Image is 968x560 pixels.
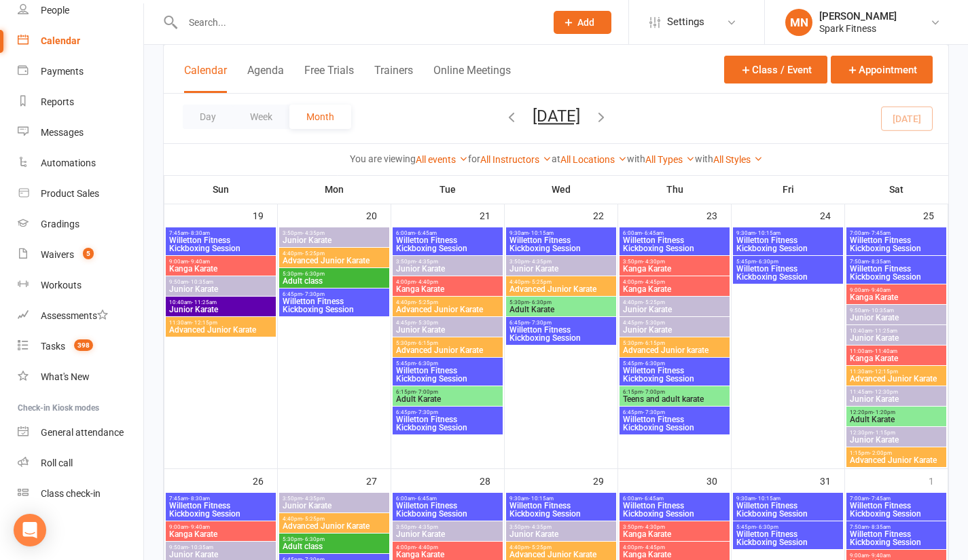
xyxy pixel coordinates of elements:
[168,544,273,550] span: 9:50am
[736,259,840,265] span: 5:45pm
[184,64,227,93] button: Calendar
[468,153,480,164] strong: for
[849,265,944,281] span: Willetton Fitness Kickboxing Session
[642,230,664,236] span: - 6:45am
[593,204,617,226] div: 22
[395,389,500,395] span: 6:15pm
[302,516,325,522] span: - 5:25pm
[869,524,891,530] span: - 8:35am
[188,230,210,236] span: - 8:30am
[819,22,897,35] div: Spark Fitness
[282,297,387,314] span: Willetton Fitness Kickboxing Session
[509,285,613,293] span: Advanced Junior Karate
[433,64,511,93] button: Online Meetings
[509,236,613,253] span: Willetton Fitness Kickboxing Session
[395,496,500,502] span: 6:00am
[395,360,500,367] span: 5:45pm
[509,279,613,285] span: 4:40pm
[168,530,273,538] span: Kanga Karate
[736,502,840,518] span: Willetton Fitness Kickboxing Session
[643,320,665,326] span: - 5:30pm
[416,279,438,285] span: - 4:40pm
[480,204,504,226] div: 21
[642,496,664,502] span: - 6:45am
[18,301,143,331] a: Assessments
[168,230,273,236] span: 7:45am
[533,107,580,126] button: [DATE]
[168,259,273,265] span: 9:00am
[529,279,552,285] span: - 5:25pm
[41,249,74,260] div: Waivers
[529,259,552,265] span: - 4:35pm
[395,326,500,334] span: Junior Karate
[41,488,101,499] div: Class check-in
[713,154,763,165] a: All Styles
[188,279,213,285] span: - 10:35am
[168,265,273,273] span: Kanga Karate
[849,395,944,403] span: Junior Karate
[923,204,948,226] div: 25
[304,64,354,93] button: Free Trials
[395,236,500,253] span: Willetton Fitness Kickboxing Session
[391,175,505,204] th: Tue
[622,230,727,236] span: 6:00am
[869,307,894,314] span: - 10:35am
[74,339,93,351] span: 398
[618,175,732,204] th: Thu
[41,35,80,46] div: Calendar
[849,369,944,375] span: 11:30am
[529,299,552,305] span: - 6:30pm
[706,204,731,226] div: 23
[41,66,84,77] div: Payments
[785,9,812,36] div: MN
[41,310,108,321] div: Assessments
[622,409,727,415] span: 6:45pm
[869,553,891,559] span: - 9:40am
[282,522,387,530] span: Advanced Junior Karate
[302,291,325,297] span: - 7:30pm
[395,230,500,236] span: 6:00am
[395,415,500,432] span: Willetton Fitness Kickboxing Session
[622,544,727,550] span: 4:00pm
[873,430,895,436] span: - 1:15pm
[872,328,897,334] span: - 11:25am
[645,154,695,165] a: All Types
[192,320,217,326] span: - 12:15pm
[395,502,500,518] span: Willetton Fitness Kickboxing Session
[643,544,665,550] span: - 4:45pm
[302,250,325,257] span: - 5:25pm
[756,524,778,530] span: - 6:30pm
[282,230,387,236] span: 3:50pm
[622,367,727,383] span: Willetton Fitness Kickboxing Session
[168,524,273,530] span: 9:00am
[529,320,552,326] span: - 7:30pm
[18,56,143,87] a: Payments
[302,536,325,542] span: - 6:30pm
[282,502,387,510] span: Junior Karate
[41,341,65,352] div: Tasks
[509,320,613,326] span: 6:45pm
[415,230,437,236] span: - 6:45am
[849,230,944,236] span: 7:00am
[14,514,46,546] div: Open Intercom Messenger
[395,340,500,346] span: 5:30pm
[643,389,665,395] span: - 7:00pm
[278,175,391,204] th: Mon
[849,496,944,502] span: 7:00am
[282,516,387,522] span: 4:40pm
[643,360,665,367] span: - 6:30pm
[18,87,143,117] a: Reports
[643,299,665,305] span: - 5:25pm
[849,236,944,253] span: Willetton Fitness Kickboxing Session
[395,524,500,530] span: 3:50pm
[667,7,704,37] span: Settings
[872,348,897,354] span: - 11:40am
[18,331,143,362] a: Tasks 398
[820,204,844,226] div: 24
[168,550,273,559] span: Junior Karate
[416,360,438,367] span: - 6:30pm
[849,293,944,301] span: Kanga Karate
[622,530,727,538] span: Kanga Karate
[395,395,500,403] span: Adult Karate
[736,524,840,530] span: 5:45pm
